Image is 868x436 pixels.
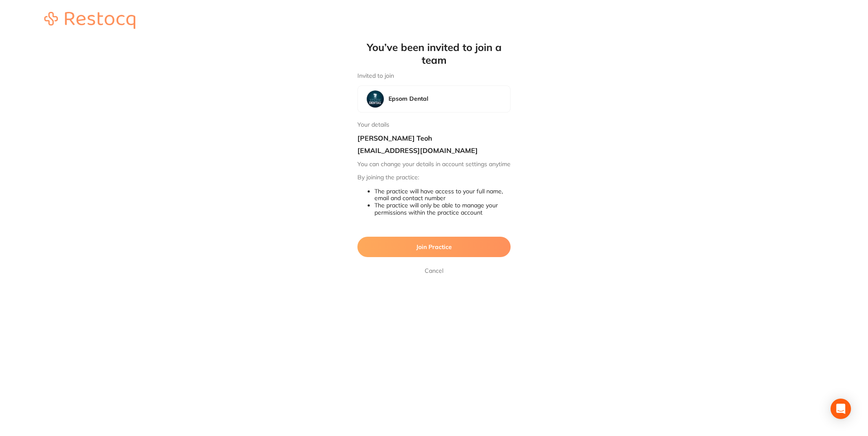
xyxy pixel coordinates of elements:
[388,95,428,103] h4: Epsom Dental
[374,202,511,216] li: The practice will only be able to manage your permissions within the practice account
[367,91,384,108] img: Epsom Dental
[357,72,511,79] p: Invited to join
[357,267,511,274] a: Cancel
[357,237,511,257] button: Join Practice
[357,161,511,168] p: You can change your details in account settings anytime
[357,41,511,66] h1: You’ve been invited to join a team
[357,134,511,142] h4: [PERSON_NAME] Teoh
[416,243,452,251] span: Join Practice
[831,399,851,419] div: Open Intercom Messenger
[357,121,511,128] p: Your details
[357,147,511,155] h4: [EMAIL_ADDRESS][DOMAIN_NAME]
[374,188,511,202] li: The practice will have access to your full name, email and contact number
[44,12,135,29] img: restocq_logo.svg
[357,174,511,181] p: By joining the practice:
